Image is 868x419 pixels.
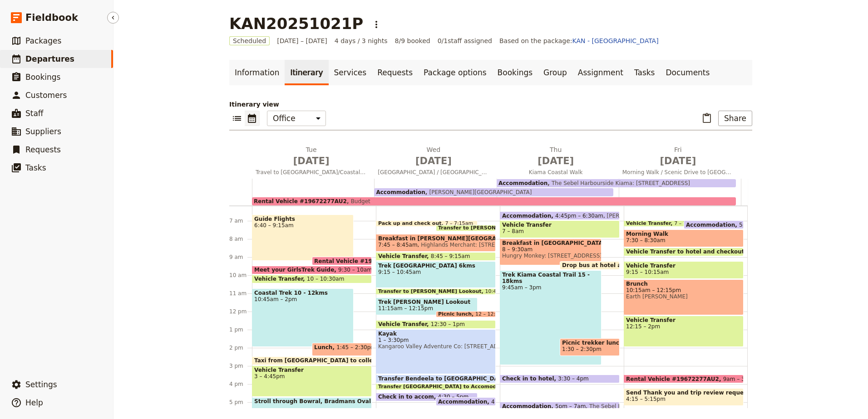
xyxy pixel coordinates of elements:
[107,12,119,24] button: Hide menu
[374,145,496,179] button: Wed [DATE][GEOGRAPHIC_DATA] / [GEOGRAPHIC_DATA]
[252,365,372,397] div: Vehicle Transfer3 – 4:45pm
[660,60,715,85] a: Documents
[502,222,617,228] span: Vehicle Transfer
[254,267,338,273] span: Meet your GirlsTrek Guide
[500,211,620,220] div: Accommodation4:45pm – 6:30am[PERSON_NAME][GEOGRAPHIC_DATA]
[502,375,558,382] span: Check in to hotel
[252,397,372,409] div: Stroll through Bowral, Bradmans Oval and grab a coffee/tea
[502,272,599,284] span: Trek Kiama Coastal Trail 15 - 18kms
[572,37,659,44] a: KAN - [GEOGRAPHIC_DATA]
[252,288,354,347] div: Coastal Trek 10 - 12kms10:45am – 2pm
[500,154,612,168] span: [DATE]
[229,344,252,351] div: 2 pm
[684,220,744,229] div: Accommodation5pm – 7am
[229,217,252,224] div: 7 am
[338,267,372,273] span: 9:30 – 10am
[254,296,351,302] span: 10:45am – 2pm
[603,213,709,219] span: [PERSON_NAME][GEOGRAPHIC_DATA]
[619,145,741,179] button: Fri [DATE]Morning Walk / Scenic Drive to [GEOGRAPHIC_DATA] / Departure
[376,320,496,329] div: Vehicle Transfer12:30 – 1pm
[624,261,744,279] div: Vehicle Transfer9:15 – 10:15am
[626,317,741,323] span: Vehicle Transfer
[378,299,475,305] span: Trek [PERSON_NAME] Lookout
[723,376,763,382] span: 9am – 3:30pm
[229,362,252,370] div: 3 pm
[329,60,372,85] a: Services
[376,261,496,288] div: Trek [GEOGRAPHIC_DATA] 6kms9:15 – 10:45am
[25,36,61,45] span: Packages
[312,257,372,265] div: Rental Vehicle #19672277AU2
[436,397,496,406] div: Accommodation4:45pm – 6:30am
[436,225,496,231] div: Transfer to [PERSON_NAME][GEOGRAPHIC_DATA]
[491,399,539,404] span: 4:45pm – 6:30am
[314,344,336,351] span: Lunch
[376,288,496,295] div: Transfer to [PERSON_NAME] Lookout10:45 – 10:55am
[25,91,67,100] span: Customers
[445,221,473,226] span: 7 – 7:15am
[376,220,478,227] div: Pack up and check out7 – 7:15am
[378,269,493,275] span: 9:15 – 10:45am
[626,269,669,275] span: 9:15 – 10:15am
[229,399,252,406] div: 5 pm
[256,145,367,168] h2: Tue
[376,189,425,195] span: Accommodation
[626,390,741,396] span: Send Thank you and trip review request whatsapp
[376,234,496,252] div: Breakfast in [PERSON_NAME][GEOGRAPHIC_DATA] & packed lunches7:45 – 8:45amHighlands Merchant: [STR...
[572,60,629,85] a: Assignment
[425,189,532,195] span: [PERSON_NAME][GEOGRAPHIC_DATA]
[335,36,388,45] span: 4 days / 3 nights
[252,275,372,283] div: Vehicle Transfer10 – 10:30am
[376,375,496,383] div: Transfer Bendeela to [GEOGRAPHIC_DATA] by Kayak operator
[378,384,514,390] span: Transfer [GEOGRAPHIC_DATA] to Accomodation
[376,297,478,315] div: Trek [PERSON_NAME] Lookout11:15am – 12:15pm
[502,246,599,253] span: 8 – 9:30am
[374,188,613,196] div: Accommodation[PERSON_NAME][GEOGRAPHIC_DATA]
[395,36,430,45] span: 8/9 booked
[499,36,659,45] span: Based on the package:
[438,225,579,231] span: Transfer to [PERSON_NAME][GEOGRAPHIC_DATA]
[229,290,252,297] div: 11 am
[562,262,699,268] span: Drop bus at hotel and luggage at reception
[547,180,690,186] span: The Sebel Harbourside Kiama: [STREET_ADDRESS]
[254,357,478,364] span: Taxi from [GEOGRAPHIC_DATA] to collect bus from [GEOGRAPHIC_DATA]
[624,388,744,406] div: Send Thank you and trip review request whatsapp4:15 – 5:15pm
[560,338,620,356] div: Picnic trekker lunch on route1:30 – 2:30pm
[254,198,347,205] span: Rental Vehicle #19672277AU2
[624,229,744,247] div: Morning Walk7:30 – 8:30am
[369,17,384,32] button: Actions
[626,396,666,402] span: 4:15 – 5:15pm
[229,15,363,33] h1: KAN20251021P
[378,263,493,269] span: Trek [GEOGRAPHIC_DATA] 6kms
[626,287,741,293] span: 10:15am – 12:15pm
[25,11,78,24] span: Fieldbook
[378,145,489,168] h2: Wed
[378,235,493,242] span: Breakfast in [PERSON_NAME][GEOGRAPHIC_DATA] & packed lunches
[378,337,493,343] span: 1 – 3:30pm
[626,323,741,330] span: 12:15 – 2pm
[25,163,46,172] span: Tasks
[555,213,603,219] span: 4:45pm – 6:30am
[699,111,715,126] button: Paste itinerary item
[378,242,418,248] span: 7:45 – 8:45am
[626,376,723,382] span: Rental Vehicle #19672277AU2
[418,242,578,248] span: Highlands Merchant: [STREET_ADDRESS][PERSON_NAME]
[25,73,60,82] span: Bookings
[254,373,370,380] span: 3 – 4:45pm
[500,145,612,168] h2: Thu
[718,111,752,126] button: Share
[502,253,599,259] span: Hungry Monkey: [STREET_ADDRESS][PERSON_NAME]
[285,60,328,85] a: Itinerary
[25,127,61,136] span: Suppliers
[418,60,492,85] a: Package options
[624,375,744,383] div: Rental Vehicle #19672277AU29am – 3:30pm
[252,145,374,179] button: Tue [DATE]Travel to [GEOGRAPHIC_DATA]/Coastal Walk/Lunch by the sea/ Bowral
[252,214,354,261] div: Guide Flights6:40 – 9:15am
[347,198,370,205] span: Budget
[500,375,620,383] div: Check in to hotel3:30 – 4pm
[626,248,748,255] span: Vehicle Transfer to hotel and checkout
[739,222,769,228] span: 5pm – 7am
[25,380,57,389] span: Settings
[229,326,252,333] div: 1 pm
[378,253,431,259] span: Vehicle Transfer
[438,399,491,404] span: Accommodation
